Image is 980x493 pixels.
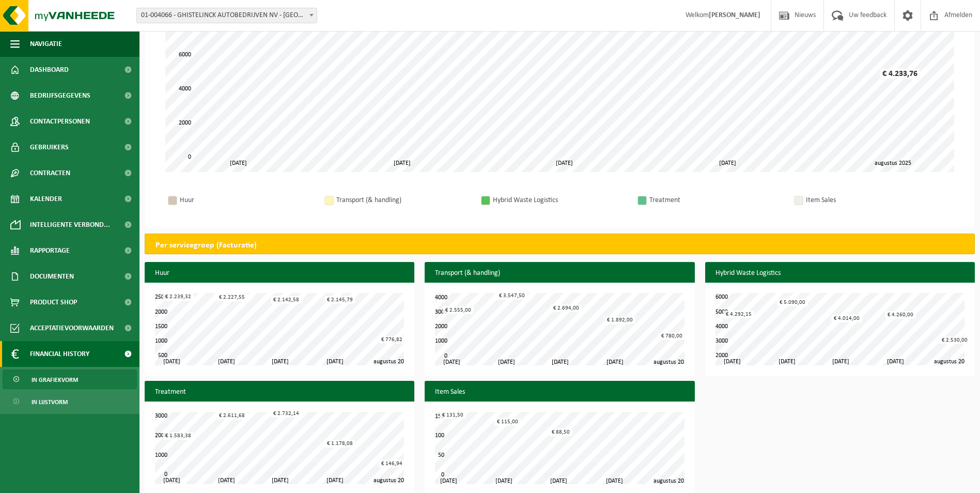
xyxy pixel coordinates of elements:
div: € 776,82 [379,336,405,344]
span: Acceptatievoorwaarden [30,315,114,341]
strong: [PERSON_NAME] [709,11,760,19]
span: Rapportage [30,238,70,264]
div: € 2.694,00 [551,304,582,312]
a: In lijstvorm [3,392,137,411]
span: Gebruikers [30,134,69,160]
span: Intelligente verbond... [30,212,110,238]
div: Treatment [649,194,784,207]
span: Dashboard [30,57,69,83]
div: Transport (& handling) [336,194,471,207]
div: € 4.014,00 [831,315,862,322]
div: € 2.142,58 [271,296,302,304]
h3: Huur [145,262,414,285]
span: Product Shop [30,289,77,315]
div: € 2.611,68 [216,412,247,420]
h3: Item Sales [425,381,694,404]
div: € 131,50 [440,411,466,419]
div: € 1.892,00 [604,316,635,324]
span: Contactpersonen [30,109,90,134]
div: € 146,94 [379,460,405,468]
div: € 1.583,38 [163,432,194,440]
div: Item Sales [806,194,940,207]
div: € 4.260,00 [885,311,916,319]
div: € 2.239,32 [163,293,194,301]
div: € 4.233,76 [880,69,920,79]
div: € 2.555,00 [443,306,474,314]
div: € 115,00 [494,418,521,426]
span: Bedrijfsgegevens [30,83,90,109]
div: € 88,50 [549,428,572,436]
h3: Transport (& handling) [425,262,694,285]
span: 01-004066 - GHISTELINCK AUTOBEDRIJVEN NV - WAREGEM [136,8,317,23]
h3: Hybrid Waste Logistics [705,262,975,285]
div: € 2.145,79 [324,296,355,304]
span: Kalender [30,186,62,212]
span: 01-004066 - GHISTELINCK AUTOBEDRIJVEN NV - WAREGEM [137,8,317,23]
h2: Per servicegroep (Facturatie) [145,234,974,257]
span: In lijstvorm [32,392,68,412]
a: In grafiekvorm [3,369,137,389]
span: Contracten [30,160,70,186]
span: In grafiekvorm [32,370,78,390]
div: Huur [180,194,314,207]
div: € 5.090,00 [777,299,808,306]
div: € 2.227,55 [216,294,247,301]
span: Documenten [30,264,74,289]
div: € 2.530,00 [939,336,970,344]
span: Navigatie [30,31,62,57]
div: € 4.292,15 [723,311,754,318]
div: € 780,00 [659,332,685,340]
div: € 1.178,08 [324,440,355,448]
div: € 2.732,14 [271,410,302,418]
div: Hybrid Waste Logistics [493,194,627,207]
span: Financial History [30,341,89,367]
div: € 3.547,50 [496,292,527,300]
h3: Treatment [145,381,414,404]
